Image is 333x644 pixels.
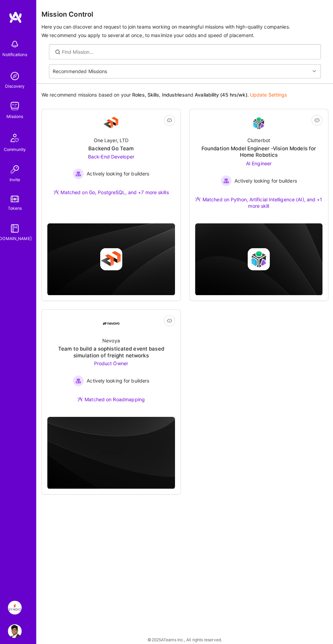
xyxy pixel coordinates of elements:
[236,177,297,184] span: Actively looking for builders
[106,335,123,341] div: Nevoya
[169,118,175,124] i: icon EyeClosed
[104,247,125,269] img: Company logo
[197,196,323,209] div: Matched on Python, Artificial Intelligence (AI), and +1 more skill
[81,392,147,399] div: Matched on Roadmapping
[3,234,36,241] div: [DOMAIN_NAME]
[11,617,28,630] a: User Avatar
[13,617,27,630] img: User Avatar
[169,316,175,321] i: icon EyeClosed
[92,154,137,159] span: Back-End Developer
[52,342,177,356] div: Team to build a sophisticated event based simulation of freight networks
[92,146,137,152] div: Backend Go Team
[16,195,24,202] img: tokens
[14,14,27,26] img: logo
[58,189,63,194] img: Ateam Purple Icon
[58,50,66,57] i: icon SearchGrey
[12,130,28,147] img: Community
[135,93,147,99] b: Roles
[46,13,328,21] h3: Mission Control
[66,50,316,57] input: Find Mission...
[249,247,270,269] img: Company logo
[197,116,323,217] a: Company LogoClutterbotFoundation Model Engineer -Vision Models for Home RoboticsAI Engineer Activ...
[81,393,87,398] img: Ateam Purple Icon
[13,71,27,84] img: discovery
[13,204,27,211] div: Tokens
[13,100,27,114] img: teamwork
[97,137,132,144] div: One Layer, LTD
[90,170,152,177] span: Actively looking for builders
[8,53,32,60] div: Notifications
[251,116,268,132] img: Company Logo
[156,636,188,641] a: Terms of Service
[90,374,152,381] span: Actively looking for builders
[156,636,218,641] span: |
[197,222,323,293] img: cover
[77,372,88,383] img: Actively looking for builders
[197,93,248,99] b: Availability (45 hrs/wk)
[52,313,177,407] a: Company LogoNevoyaTeam to build a sophisticated event based simulation of freight networksProduct...
[197,196,203,201] img: Ateam Purple Icon
[11,594,28,607] a: Syndio: Transformation Engine Modernization
[197,146,323,159] div: Foundation Model Engineer -Vision Models for Home Robotics
[46,25,328,41] p: Here you can discover and request to join teams working on meaningful missions with high-quality ...
[98,357,131,363] span: Product Owner
[77,168,88,179] img: Actively looking for builders
[13,39,27,53] img: bell
[12,114,28,121] div: Missions
[104,437,125,459] img: Company logo
[222,175,233,186] img: Actively looking for builders
[190,636,218,641] a: Privacy Policy
[248,137,271,144] div: Clutterbot
[247,160,272,166] span: AI Engineer
[313,71,316,74] i: icon Chevron
[251,93,287,99] a: Update Settings
[52,116,177,203] a: Company LogoOne Layer, LTDBackend Go TeamBack-End Developer Actively looking for buildersActively...
[15,176,25,183] div: Invite
[58,189,171,196] div: Matched on Go, PostgreSQL, and +7 more skills
[106,116,123,132] img: Company Logo
[13,594,27,607] img: Syndio: Transformation Engine Modernization
[13,221,27,234] img: guide book
[46,92,287,99] p: We recommend missions based on your , , and .
[13,163,27,176] img: Invite
[314,118,320,124] i: icon EyeClosed
[164,93,187,99] b: Industries
[52,222,177,293] img: cover
[10,84,30,91] div: Discovery
[41,624,333,641] div: © 2025 ATeams Inc., All rights reserved.
[57,70,111,77] div: Recommended Missions
[52,413,177,484] img: cover
[9,147,31,153] div: Community
[106,320,123,322] img: Company Logo
[150,93,162,99] b: Skills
